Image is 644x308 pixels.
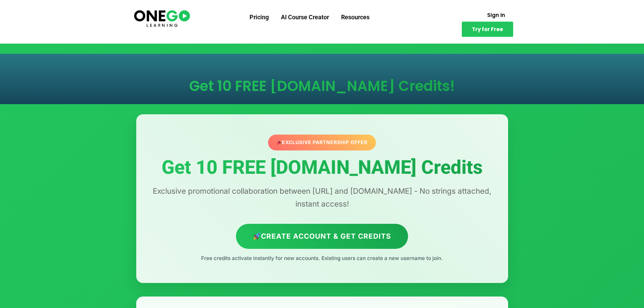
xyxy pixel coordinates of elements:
a: Resources [335,8,376,26]
span: Try for Free [472,27,503,32]
h1: Get 10 FREE [DOMAIN_NAME] Credits [150,157,495,178]
a: AI Course Creator [275,8,335,26]
img: 🎉 [277,140,282,145]
div: Exclusive Partnership Offer [268,135,376,150]
img: 🚀 [254,233,261,240]
a: Create Account & Get Credits [236,224,408,248]
h1: Get 10 FREE [DOMAIN_NAME] Credits! [143,79,501,93]
p: Exclusive promotional collaboration between [URL] and [DOMAIN_NAME] - No strings attached, instan... [150,185,495,210]
p: Free credits activate instantly for new accounts. Existing users can create a new username to join. [150,254,495,263]
a: Sign in [479,8,513,22]
a: Pricing [243,8,275,26]
span: Sign in [487,13,505,18]
a: Try for Free [462,22,513,37]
